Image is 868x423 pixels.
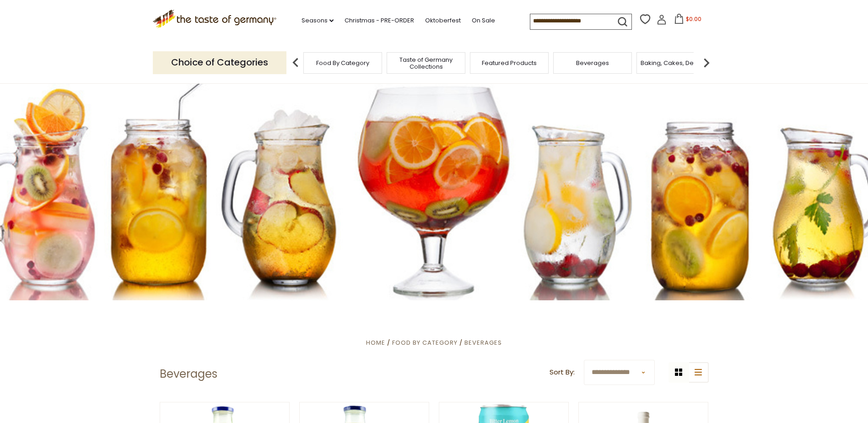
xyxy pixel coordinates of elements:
[302,16,334,26] a: Seasons
[550,367,575,378] label: Sort By:
[345,16,414,26] a: Christmas - PRE-ORDER
[153,51,286,74] p: Choice of Categories
[472,16,495,26] a: On Sale
[641,60,712,66] a: Baking, Cakes, Desserts
[697,54,716,72] img: next arrow
[392,338,458,347] a: Food By Category
[389,56,463,70] a: Taste of Germany Collections
[669,14,707,27] button: $0.00
[686,15,701,23] span: $0.00
[576,60,609,66] a: Beverages
[482,60,537,66] a: Featured Products
[160,367,217,381] h1: Beverages
[316,60,369,66] a: Food By Category
[366,338,385,347] a: Home
[425,16,461,26] a: Oktoberfest
[286,54,305,72] img: previous arrow
[464,338,502,347] a: Beverages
